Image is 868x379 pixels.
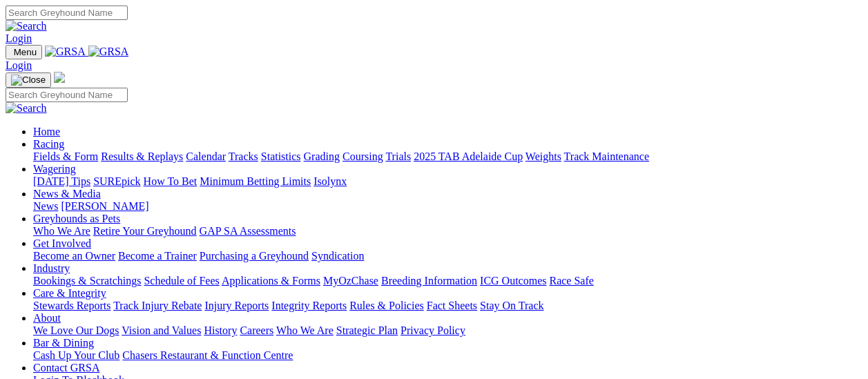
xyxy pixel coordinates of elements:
[6,32,32,44] a: Login
[33,188,101,200] a: News & Media
[200,250,309,262] a: Purchasing a Greyhound
[33,250,115,262] a: Become an Owner
[33,312,61,324] a: About
[6,45,42,59] button: Toggle navigation
[6,59,32,71] a: Login
[33,175,862,188] div: Wagering
[200,175,311,187] a: Minimum Betting Limits
[33,275,862,287] div: Industry
[427,300,477,311] a: Fact Sheets
[144,275,219,286] a: Schedule of Fees
[240,324,273,336] a: Careers
[204,300,269,311] a: Injury Reports
[93,175,140,187] a: SUREpick
[261,150,301,162] a: Statistics
[204,324,237,336] a: History
[122,349,293,361] a: Chasers Restaurant & Function Centre
[200,225,296,237] a: GAP SA Assessments
[6,20,47,32] img: Search
[33,150,862,163] div: Racing
[88,46,129,58] img: GRSA
[6,72,51,88] button: Toggle navigation
[6,102,47,115] img: Search
[33,300,862,312] div: Care & Integrity
[480,275,546,286] a: ICG Outcomes
[385,150,411,162] a: Trials
[122,324,201,336] a: Vision and Values
[144,175,197,187] a: How To Bet
[33,200,58,212] a: News
[33,287,106,299] a: Care & Integrity
[33,126,60,137] a: Home
[11,75,46,86] img: Close
[33,262,70,274] a: Industry
[118,250,197,262] a: Become a Trainer
[6,88,128,102] input: Search
[45,46,86,58] img: GRSA
[33,324,862,337] div: About
[381,275,477,286] a: Breeding Information
[564,150,649,162] a: Track Maintenance
[276,324,334,336] a: Who We Are
[33,138,64,150] a: Racing
[113,300,202,311] a: Track Injury Rebate
[33,250,862,262] div: Get Involved
[271,300,347,311] a: Integrity Reports
[480,300,543,311] a: Stay On Track
[33,225,90,237] a: Who We Are
[311,250,364,262] a: Syndication
[323,275,378,286] a: MyOzChase
[33,213,120,224] a: Greyhounds as Pets
[93,225,197,237] a: Retire Your Greyhound
[304,150,340,162] a: Grading
[525,150,561,162] a: Weights
[33,324,119,336] a: We Love Our Dogs
[33,225,862,237] div: Greyhounds as Pets
[33,349,119,361] a: Cash Up Your Club
[401,324,465,336] a: Privacy Policy
[6,6,128,20] input: Search
[336,324,398,336] a: Strategic Plan
[101,150,183,162] a: Results & Replays
[414,150,523,162] a: 2025 TAB Adelaide Cup
[33,150,98,162] a: Fields & Form
[222,275,320,286] a: Applications & Forms
[33,349,862,362] div: Bar & Dining
[549,275,593,286] a: Race Safe
[14,47,37,57] span: Menu
[229,150,258,162] a: Tracks
[33,300,110,311] a: Stewards Reports
[33,337,94,349] a: Bar & Dining
[33,275,141,286] a: Bookings & Scratchings
[349,300,424,311] a: Rules & Policies
[33,237,91,249] a: Get Involved
[33,362,99,373] a: Contact GRSA
[343,150,383,162] a: Coursing
[61,200,148,212] a: [PERSON_NAME]
[186,150,226,162] a: Calendar
[33,200,862,213] div: News & Media
[33,175,90,187] a: [DATE] Tips
[33,163,76,175] a: Wagering
[54,72,65,83] img: logo-grsa-white.png
[314,175,347,187] a: Isolynx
